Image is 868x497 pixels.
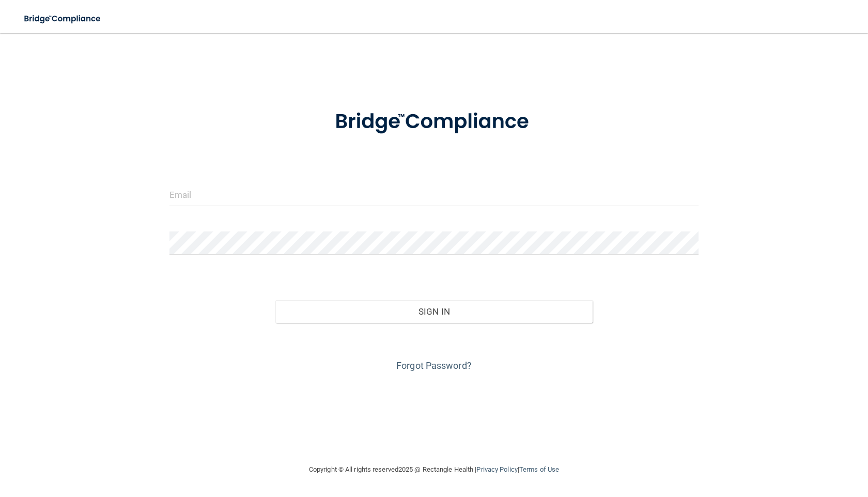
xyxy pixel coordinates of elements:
button: Sign In [275,300,593,323]
input: Email [169,183,699,206]
img: bridge_compliance_login_screen.278c3ca4.svg [314,95,554,149]
img: bridge_compliance_login_screen.278c3ca4.svg [16,8,111,29]
a: Privacy Policy [476,465,517,473]
a: Terms of Use [519,465,559,473]
div: Copyright © All rights reserved 2025 @ Rectangle Health | | [245,453,623,486]
a: Forgot Password? [396,360,472,371]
